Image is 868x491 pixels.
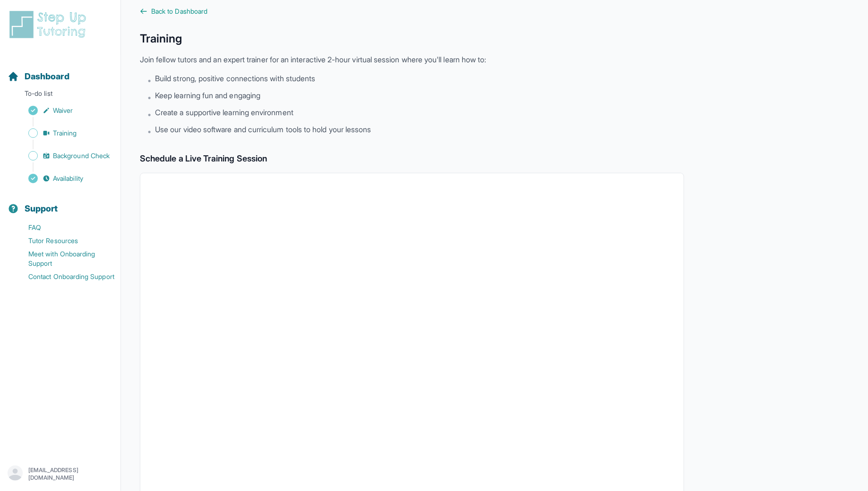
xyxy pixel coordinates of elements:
[8,247,120,270] a: Meet with Onboarding Support
[140,152,684,165] h2: Schedule a Live Training Session
[155,73,315,84] span: Build strong, positive connections with students
[155,90,260,101] span: Keep learning fun and engaging
[155,107,293,118] span: Create a supportive learning environment
[53,128,77,138] span: Training
[8,172,120,185] a: Availability
[8,104,120,117] a: Waiver
[8,221,120,234] a: FAQ
[147,92,151,103] span: •
[155,124,371,135] span: Use our video software and curriculum tools to hold your lessons
[147,75,151,86] span: •
[8,234,120,247] a: Tutor Resources
[147,109,151,120] span: •
[151,7,207,16] span: Back to Dashboard
[8,270,120,283] a: Contact Onboarding Support
[53,106,73,115] span: Waiver
[25,202,58,215] span: Support
[147,126,151,137] span: •
[4,187,117,219] button: Support
[53,151,110,161] span: Background Check
[28,466,113,482] p: [EMAIL_ADDRESS][DOMAIN_NAME]
[8,9,92,40] img: logo
[8,70,69,83] a: Dashboard
[140,31,684,46] h1: Training
[4,89,117,102] p: To-do list
[8,149,120,162] a: Background Check
[4,55,117,87] button: Dashboard
[8,127,120,140] a: Training
[140,54,684,65] p: Join fellow tutors and an expert trainer for an interactive 2-hour virtual session where you'll l...
[25,70,69,83] span: Dashboard
[8,466,113,483] button: [EMAIL_ADDRESS][DOMAIN_NAME]
[53,174,83,183] span: Availability
[140,7,684,16] a: Back to Dashboard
